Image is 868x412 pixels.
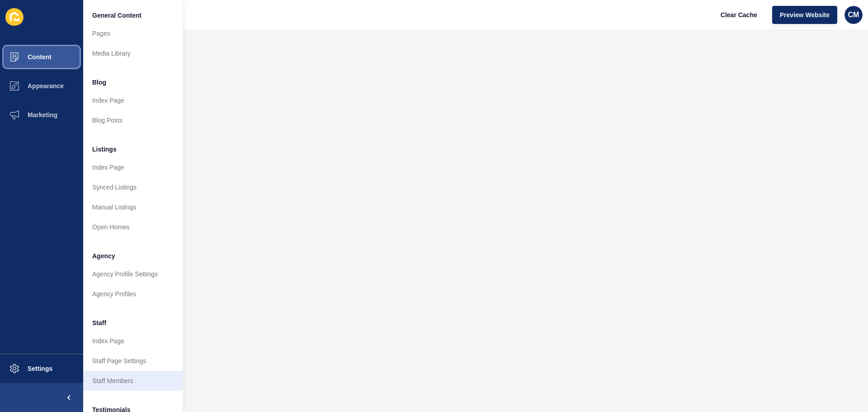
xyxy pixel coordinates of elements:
a: Blog Posts [83,110,183,130]
a: Index Page [83,331,183,351]
a: Staff Page Settings [83,351,183,371]
a: Index Page [83,157,183,177]
span: Listings [92,145,117,154]
button: Preview Website [772,6,837,24]
a: Synced Listings [83,177,183,197]
button: Clear Cache [713,6,765,24]
span: Blog [92,78,106,87]
span: General Content [92,11,142,20]
a: Media Library [83,43,183,63]
a: Agency Profiles [83,284,183,304]
span: CM [848,10,859,19]
span: Staff [92,318,106,327]
a: Index Page [83,90,183,110]
a: Staff Members [83,371,183,391]
span: Preview Website [780,10,830,19]
a: Pages [83,24,183,43]
a: Agency Profile Settings [83,264,183,284]
a: Open Homes [83,217,183,237]
a: Manual Listings [83,197,183,217]
span: Agency [92,251,115,260]
span: Clear Cache [721,10,757,19]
